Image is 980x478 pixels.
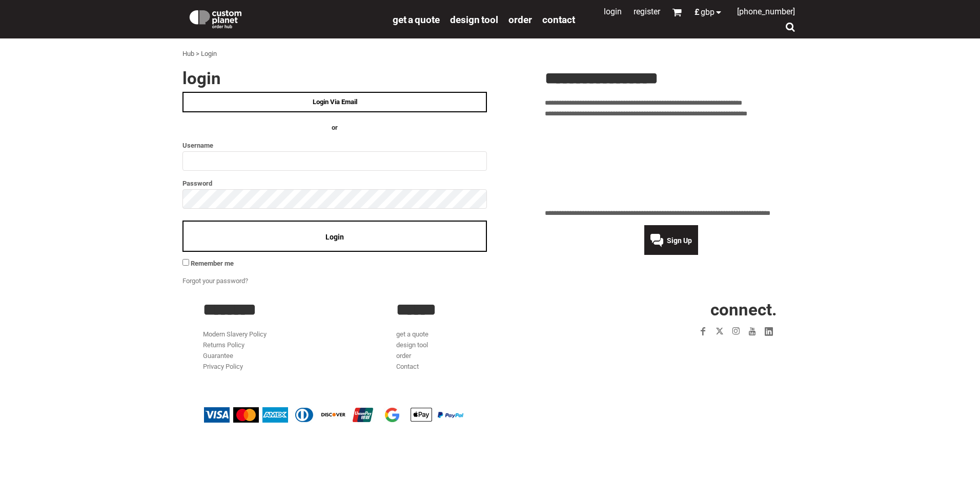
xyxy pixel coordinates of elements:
[634,7,660,16] a: Register
[396,330,428,338] a: get a quote
[182,259,189,266] input: Remember me
[701,8,714,16] span: GBP
[204,407,230,423] img: Visa
[292,407,317,423] img: Diners Club
[182,70,487,87] h2: Login
[182,277,248,285] a: Forgot your password?
[508,13,532,25] a: order
[203,352,233,360] a: Guarantee
[182,50,194,57] a: Hub
[438,412,463,418] img: PayPal
[604,7,622,16] a: Login
[590,301,777,318] h2: CONNECT.
[545,125,798,202] iframe: Customer reviews powered by Trustpilot
[542,14,575,26] span: Contact
[393,14,440,26] span: get a quote
[667,236,692,245] span: Sign Up
[182,140,487,151] label: Username
[396,341,428,349] a: design tool
[182,123,487,133] h4: OR
[203,330,267,338] a: Modern Slavery Policy
[450,13,498,25] a: design tool
[313,98,357,106] span: Login Via Email
[201,49,217,59] div: Login
[321,407,346,423] img: Discover
[695,8,701,16] span: £
[325,233,344,241] span: Login
[191,260,234,267] span: Remember me
[450,14,498,26] span: design tool
[182,3,387,33] a: Custom Planet
[636,346,777,358] iframe: Customer reviews powered by Trustpilot
[350,407,376,423] img: China UnionPay
[542,13,575,25] a: Contact
[508,14,532,26] span: order
[409,407,434,423] img: Apple Pay
[188,8,243,28] img: Custom Planet
[196,49,199,59] div: >
[737,7,795,16] span: [PHONE_NUMBER]
[396,352,411,360] a: order
[396,363,419,370] a: Contact
[379,407,405,423] img: Google Pay
[203,363,243,370] a: Privacy Policy
[393,13,440,25] a: get a quote
[182,177,487,189] label: Password
[203,341,244,349] a: Returns Policy
[182,92,487,112] a: Login Via Email
[262,407,288,423] img: American Express
[233,407,259,423] img: Mastercard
